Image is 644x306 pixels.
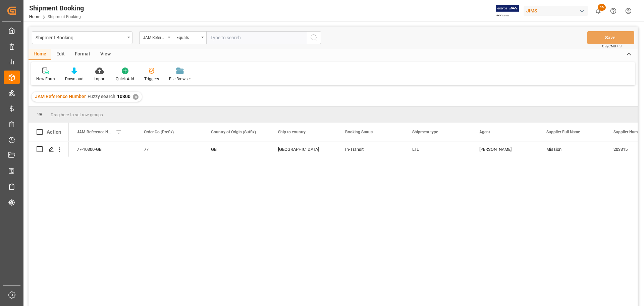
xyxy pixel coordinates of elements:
button: Help Center [606,3,621,18]
div: 77-10300-GB [69,141,136,157]
div: LTL [412,142,463,157]
button: open menu [139,31,173,44]
div: Home [29,49,51,60]
button: search button [307,31,321,44]
span: Agent [479,130,490,134]
button: Save [587,31,634,44]
span: Order Co (Prefix) [144,130,174,134]
div: File Browser [169,76,191,82]
button: open menu [32,31,132,44]
div: Import [94,76,106,82]
a: Home [29,14,40,19]
span: Shipment type [412,130,438,134]
div: Triggers [144,76,159,82]
img: Exertis%20JAM%20-%20Email%20Logo.jpg_1722504956.jpg [496,5,519,17]
div: Edit [51,49,70,60]
div: Press SPACE to select this row. [29,141,69,157]
div: In-Transit [345,142,396,157]
div: New Form [36,76,55,82]
span: Supplier Full Name [546,130,580,134]
div: Format [70,49,95,60]
div: 77 [144,142,195,157]
div: [GEOGRAPHIC_DATA] [278,142,329,157]
span: Country of Origin (Suffix) [211,130,256,134]
div: ✕ [133,94,139,100]
span: Booking Status [345,130,373,134]
span: 10300 [117,94,130,99]
div: Action [47,129,61,135]
div: Quick Add [116,76,134,82]
input: Type to search [206,31,307,44]
div: View [95,49,116,60]
span: JAM Reference Number [77,130,113,134]
span: Supplier Number [613,130,643,134]
span: Ctrl/CMD + S [602,44,622,49]
button: show 45 new notifications [591,3,606,18]
div: Shipment Booking [29,3,84,13]
div: Mission [538,141,605,157]
span: Fuzzy search [88,94,115,99]
button: open menu [173,31,206,44]
span: Ship to country [278,130,306,134]
div: GB [211,142,262,157]
div: [PERSON_NAME] [479,142,530,157]
div: Download [65,76,84,82]
span: JAM Reference Number [35,94,86,99]
div: Shipment Booking [36,33,125,41]
div: JAM Reference Number [143,33,166,41]
span: 45 [598,4,606,11]
div: Equals [176,33,199,41]
button: JIMS [524,4,591,17]
span: Drag here to set row groups [51,112,103,117]
div: JIMS [524,6,588,16]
